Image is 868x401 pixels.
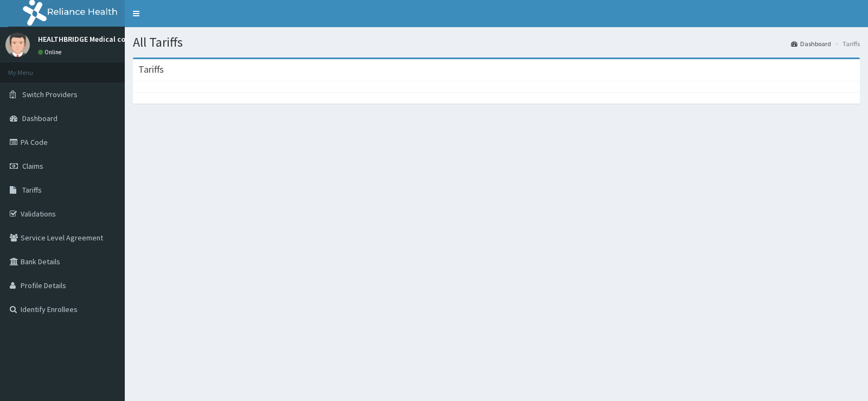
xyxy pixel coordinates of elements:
[138,65,164,74] h3: Tariffs
[5,33,30,57] img: User Image
[133,35,860,49] h1: All Tariffs
[791,39,831,48] a: Dashboard
[22,90,78,99] span: Switch Providers
[38,48,64,56] a: Online
[22,185,42,195] span: Tariffs
[38,35,159,43] p: HEALTHBRIDGE Medical consultants
[832,39,860,48] li: Tariffs
[22,113,58,123] span: Dashboard
[22,161,43,171] span: Claims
